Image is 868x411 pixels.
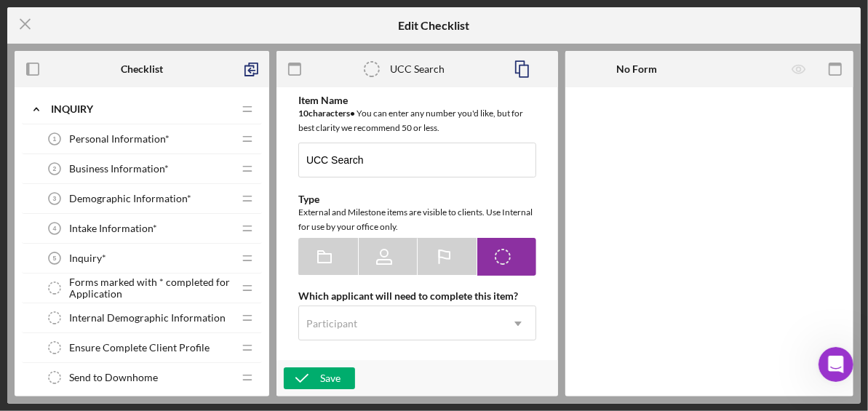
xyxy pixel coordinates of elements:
[298,106,536,135] div: You can enter any number you'd like, but for best clarity we recommend 50 or less.
[53,255,57,262] tspan: 5
[284,367,355,389] button: Save
[69,372,158,383] span: Send to Downhome
[51,103,233,115] div: INQUIRY
[298,95,536,106] div: Item Name
[53,195,57,202] tspan: 3
[298,290,536,302] div: Which applicant will need to complete this item?
[69,163,169,175] span: Business Information*
[69,312,226,324] span: Internal Demographic Information
[69,133,170,145] span: Personal Information*
[306,318,357,330] div: Participant
[69,252,106,264] span: Inquiry*
[819,347,853,382] iframe: Intercom live chat
[69,276,233,300] span: Forms marked with * completed for Application
[298,108,355,119] b: 10 character s •
[69,342,210,354] span: Ensure Complete Client Profile
[121,63,163,75] b: Checklist
[69,223,157,234] span: Intake Information*
[69,193,191,204] span: Demographic Information*
[53,165,57,172] tspan: 2
[298,193,536,205] div: Type
[399,19,470,32] h5: Edit Checklist
[390,63,445,75] div: UCC Search
[320,367,341,389] div: Save
[617,63,658,75] b: No Form
[53,225,57,232] tspan: 4
[53,135,57,143] tspan: 1
[298,205,536,234] div: External and Milestone items are visible to clients. Use Internal for use by your office only.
